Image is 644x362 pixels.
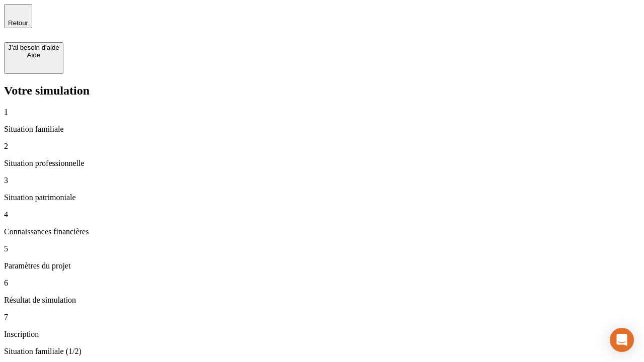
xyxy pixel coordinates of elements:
[4,42,63,74] button: J’ai besoin d'aideAide
[4,84,640,98] h2: Votre simulation
[610,328,634,352] div: Open Intercom Messenger
[4,244,640,253] p: 5
[4,125,640,134] p: Situation familiale
[4,193,640,202] p: Situation patrimoniale
[4,108,640,117] p: 1
[4,296,640,305] p: Résultat de simulation
[4,142,640,151] p: 2
[8,19,28,27] span: Retour
[4,347,640,356] p: Situation familiale (1/2)
[4,176,640,185] p: 3
[8,51,59,59] div: Aide
[4,227,640,236] p: Connaissances financières
[4,4,32,28] button: Retour
[4,330,640,339] p: Inscription
[4,210,640,219] p: 4
[8,44,59,51] div: J’ai besoin d'aide
[4,279,640,288] p: 6
[4,159,640,168] p: Situation professionnelle
[4,313,640,322] p: 7
[4,261,640,270] p: Paramètres du projet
